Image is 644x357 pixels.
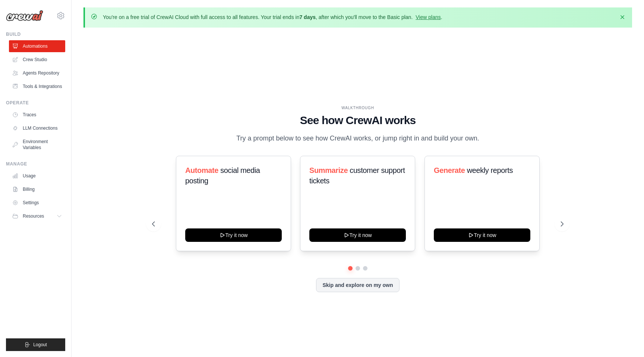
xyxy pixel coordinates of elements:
span: Logout [33,342,47,348]
button: Try it now [185,228,282,242]
span: Generate [434,166,465,174]
p: You're on a free trial of CrewAI Cloud with full access to all features. Your trial ends in , aft... [103,13,442,21]
a: Automations [9,40,65,52]
a: Agents Repository [9,67,65,79]
a: Settings [9,197,65,209]
a: Environment Variables [9,136,65,154]
div: Build [6,31,65,37]
span: Automate [185,166,218,174]
span: weekly reports [467,166,512,174]
span: Resources [23,213,44,219]
strong: 7 days [299,14,316,20]
a: View plans [416,14,441,20]
div: Operate [6,100,65,106]
h1: See how CrewAI works [152,114,563,127]
button: Try it now [434,228,530,242]
span: social media posting [185,166,260,185]
div: WALKTHROUGH [152,105,563,111]
a: Usage [9,170,65,182]
button: Skip and explore on my own [316,278,399,292]
div: Manage [6,161,65,167]
a: Tools & Integrations [9,80,65,92]
span: Summarize [309,166,348,174]
button: Logout [6,338,65,351]
p: Try a prompt below to see how CrewAI works, or jump right in and build your own. [233,133,483,144]
a: Traces [9,109,65,121]
a: LLM Connections [9,122,65,134]
button: Try it now [309,228,406,242]
button: Resources [9,210,65,222]
a: Crew Studio [9,54,65,66]
img: Logo [6,10,43,21]
a: Billing [9,183,65,195]
span: customer support tickets [309,166,405,185]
